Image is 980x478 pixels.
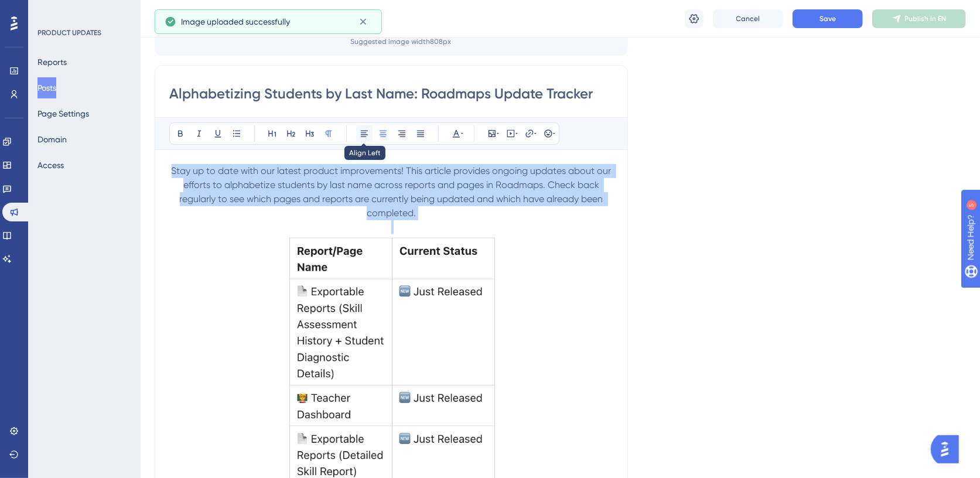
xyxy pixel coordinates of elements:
[37,129,67,150] button: Domain
[713,9,783,28] button: Cancel
[37,77,56,98] button: Posts
[37,155,64,176] button: Access
[37,28,101,37] div: PRODUCT UPDATES
[793,9,863,28] button: Save
[169,84,613,103] input: Post Title
[37,103,89,124] button: Page Settings
[819,14,836,23] span: Save
[736,14,760,23] span: Cancel
[931,432,966,467] iframe: UserGuiding AI Assistant Launcher
[350,37,451,46] div: Suggested image width 808 px
[81,6,85,15] div: 5
[872,9,966,28] button: Publish in EN
[28,3,73,17] span: Need Help?
[37,52,67,73] button: Reports
[181,15,290,29] span: Image uploaded successfully
[905,14,947,23] span: Publish in EN
[172,165,614,218] span: Stay up to date with our latest product improvements! This article provides ongoing updates about...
